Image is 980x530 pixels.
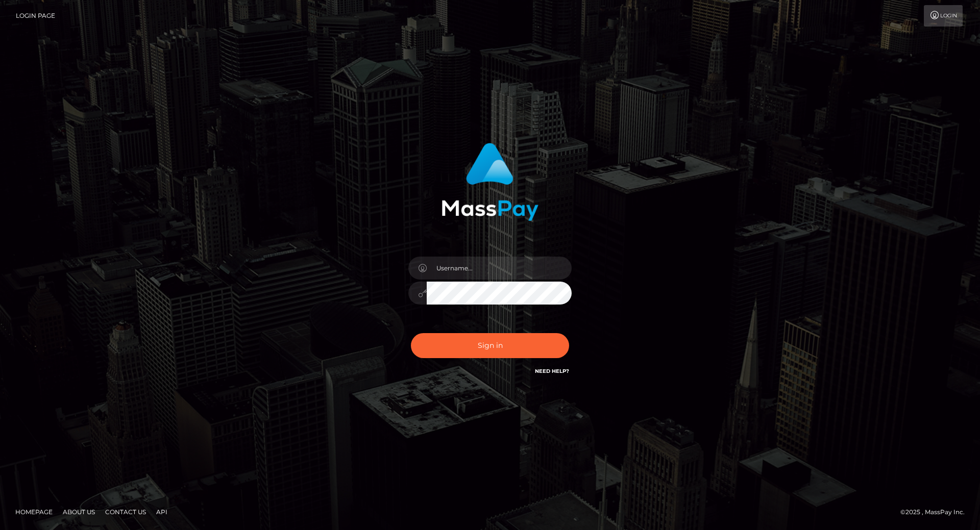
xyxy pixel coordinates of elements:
[442,143,538,221] img: MassPay Login
[59,504,99,520] a: About Us
[101,504,150,520] a: Contact Us
[152,504,171,520] a: API
[900,507,972,518] div: © 2025 , MassPay Inc.
[924,5,963,27] a: Login
[427,257,572,280] input: Username...
[11,504,57,520] a: Homepage
[411,333,569,358] button: Sign in
[535,368,569,374] a: Need Help?
[16,5,55,27] a: Login Page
